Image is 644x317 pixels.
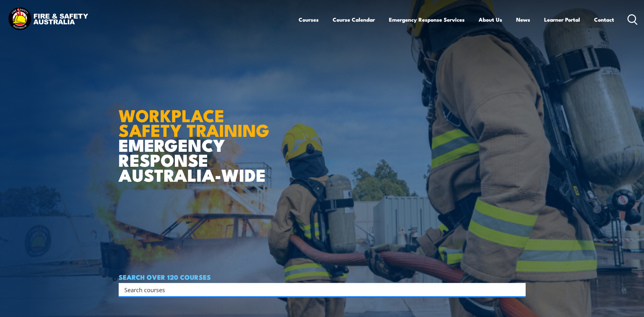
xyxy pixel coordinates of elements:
[124,285,512,294] input: Search input
[516,11,530,28] a: News
[333,11,375,28] a: Course Calendar
[479,11,502,28] a: About Us
[299,11,319,28] a: Courses
[389,11,465,28] a: Emergency Response Services
[119,92,274,182] h1: EMERGENCY RESPONSE AUSTRALIA-WIDE
[594,11,614,28] a: Contact
[126,285,513,294] form: Search form
[119,273,526,280] h4: SEARCH OVER 120 COURSES
[119,102,269,143] strong: WORKPLACE SAFETY TRAINING
[544,11,580,28] a: Learner Portal
[515,285,523,294] button: Search magnifier button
